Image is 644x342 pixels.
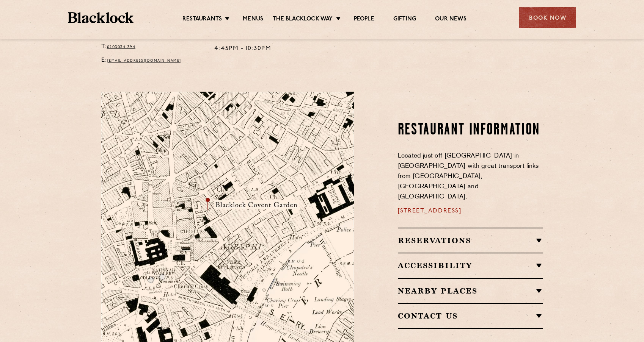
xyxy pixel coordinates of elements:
h2: Accessibility [398,261,543,270]
a: Our News [435,16,467,24]
a: [STREET_ADDRESS] [398,208,462,214]
p: 4:45pm - 10:30pm [214,44,271,54]
div: Book Now [519,7,576,28]
a: Menus [243,16,263,24]
a: Gifting [393,16,416,24]
a: The Blacklock Way [273,16,333,24]
p: E: [101,56,203,66]
img: BL_Textured_Logo-footer-cropped.svg [68,12,134,23]
a: People [354,16,374,24]
h2: Nearby Places [398,286,543,295]
h2: Restaurant information [398,121,543,140]
span: Located just off [GEOGRAPHIC_DATA] in [GEOGRAPHIC_DATA] with great transport links from [GEOGRAPH... [398,153,539,200]
a: Restaurants [182,16,222,24]
h2: Contact Us [398,311,543,320]
p: T: [101,42,203,52]
h2: Reservations [398,236,543,245]
a: [EMAIL_ADDRESS][DOMAIN_NAME] [107,59,181,62]
a: 02030341394 [107,45,136,49]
